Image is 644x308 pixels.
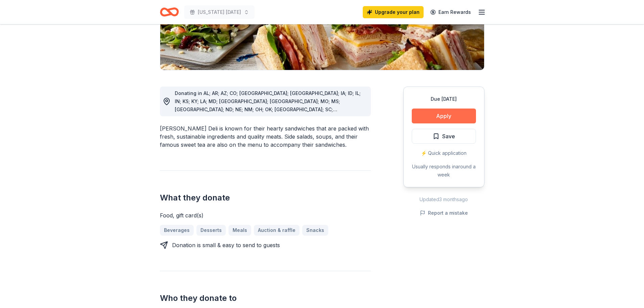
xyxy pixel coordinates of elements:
div: Due [DATE] [412,95,476,103]
a: Snacks [302,225,328,236]
div: [PERSON_NAME] Deli is known for their hearty sandwiches that are packed with fresh, sustainable i... [160,124,371,149]
span: Donating in AL; AR; AZ; CO; [GEOGRAPHIC_DATA]; [GEOGRAPHIC_DATA]; IA; ID; IL; IN; KS; KY; LA; MD;... [175,90,361,120]
div: Donation is small & easy to send to guests [172,241,280,249]
h2: What they donate [160,192,371,203]
div: Updated 3 months ago [403,195,484,204]
a: Desserts [196,225,226,236]
button: Save [412,129,476,144]
a: Auction & raffle [254,225,300,236]
a: Meals [229,225,251,236]
span: [US_STATE] [DATE] [198,8,241,16]
a: Earn Rewards [426,6,475,18]
span: Save [442,132,455,141]
button: [US_STATE] [DATE] [184,5,255,19]
div: Usually responds in around a week [412,163,476,179]
div: ⚡️ Quick application [412,149,476,157]
button: Apply [412,109,476,123]
h2: Who they donate to [160,293,371,304]
a: Upgrade your plan [363,6,424,18]
div: Food, gift card(s) [160,211,371,219]
a: Home [160,4,179,20]
a: Beverages [160,225,194,236]
button: Report a mistake [420,209,468,217]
